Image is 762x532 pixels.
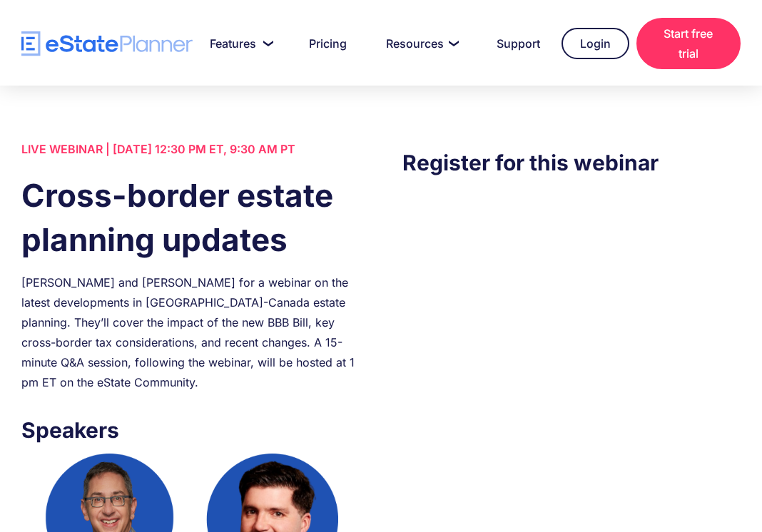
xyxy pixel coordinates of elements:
[369,29,472,58] a: Resources
[479,29,554,58] a: Support
[193,29,285,58] a: Features
[21,31,193,56] a: home
[21,414,360,446] h3: Speakers
[402,208,741,450] iframe: Form 0
[21,139,360,159] div: LIVE WEBINAR | [DATE] 12:30 PM ET, 9:30 AM PT
[292,29,361,58] a: Pricing
[562,28,629,59] a: Login
[21,173,360,262] h1: Cross-border estate planning updates
[402,146,741,179] h3: Register for this webinar
[636,18,741,69] a: Start free trial
[21,272,360,392] div: [PERSON_NAME] and [PERSON_NAME] for a webinar on the latest developments in [GEOGRAPHIC_DATA]-Can...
